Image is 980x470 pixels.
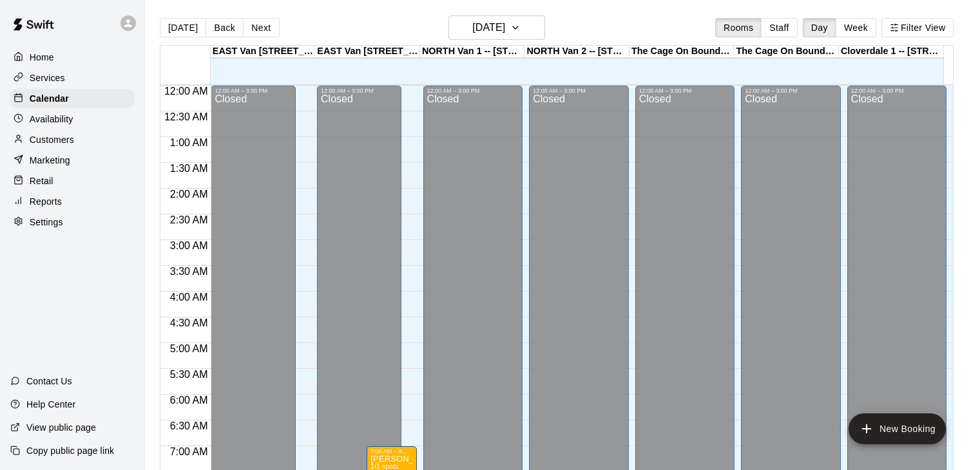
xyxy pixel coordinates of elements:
[206,18,244,37] button: Back
[472,19,505,37] h6: [DATE]
[881,18,954,37] button: Filter View
[849,413,946,444] button: add
[639,88,731,94] div: 12:00 AM – 3:00 PM
[370,448,412,455] div: 7:00 AM – 8:00 AM
[167,292,211,303] span: 4:00 AM
[167,214,211,225] span: 2:30 AM
[30,174,53,187] p: Retail
[167,163,211,174] span: 1:30 AM
[629,46,735,58] div: The Cage On Boundary 1 -- [STREET_ADDRESS] ([PERSON_NAME] & [PERSON_NAME]), [GEOGRAPHIC_DATA]
[167,420,211,431] span: 6:30 AM
[215,88,291,94] div: 12:00 AM – 3:00 PM
[734,46,839,58] div: The Cage On Boundary 2 -- [STREET_ADDRESS] ([PERSON_NAME] & [PERSON_NAME]), [GEOGRAPHIC_DATA]
[10,212,135,232] a: Settings
[30,92,69,105] p: Calendar
[30,133,74,146] p: Customers
[161,86,211,97] span: 12:00 AM
[420,46,525,58] div: NORTH Van 1 -- [STREET_ADDRESS]
[167,189,211,200] span: 2:00 AM
[370,463,399,470] span: 1/1 spots filled
[167,395,211,406] span: 6:00 AM
[26,444,114,457] p: Copy public page link
[10,192,135,211] a: Reports
[10,109,135,129] a: Availability
[167,266,211,277] span: 3:30 AM
[26,398,75,411] p: Help Center
[803,18,836,37] button: Day
[427,88,519,94] div: 12:00 AM – 3:00 PM
[10,171,135,191] a: Retail
[167,369,211,380] span: 5:30 AM
[26,375,72,388] p: Contact Us
[715,18,762,37] button: Rooms
[30,71,65,84] p: Services
[167,446,211,457] span: 7:00 AM
[167,343,211,354] span: 5:00 AM
[10,151,135,170] a: Marketing
[524,46,629,58] div: NORTH Van 2 -- [STREET_ADDRESS]
[851,88,943,94] div: 12:00 AM – 3:00 PM
[315,46,420,58] div: EAST Van [STREET_ADDRESS]
[161,111,211,122] span: 12:30 AM
[10,89,135,108] a: Calendar
[321,88,398,94] div: 12:00 AM – 3:00 PM
[761,18,798,37] button: Staff
[167,137,211,148] span: 1:00 AM
[30,113,73,126] p: Availability
[167,317,211,328] span: 4:30 AM
[167,240,211,251] span: 3:00 AM
[30,51,54,64] p: Home
[836,18,876,37] button: Week
[745,88,837,94] div: 12:00 AM – 3:00 PM
[839,46,944,58] div: Cloverdale 1 -- [STREET_ADDRESS]
[26,421,96,434] p: View public page
[160,18,206,37] button: [DATE]
[211,46,316,58] div: EAST Van [STREET_ADDRESS]
[30,195,62,208] p: Reports
[30,154,70,167] p: Marketing
[30,216,63,229] p: Settings
[10,130,135,149] a: Customers
[10,48,135,67] a: Home
[448,15,545,40] button: [DATE]
[10,68,135,88] a: Services
[533,88,625,94] div: 12:00 AM – 3:00 PM
[243,18,279,37] button: Next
